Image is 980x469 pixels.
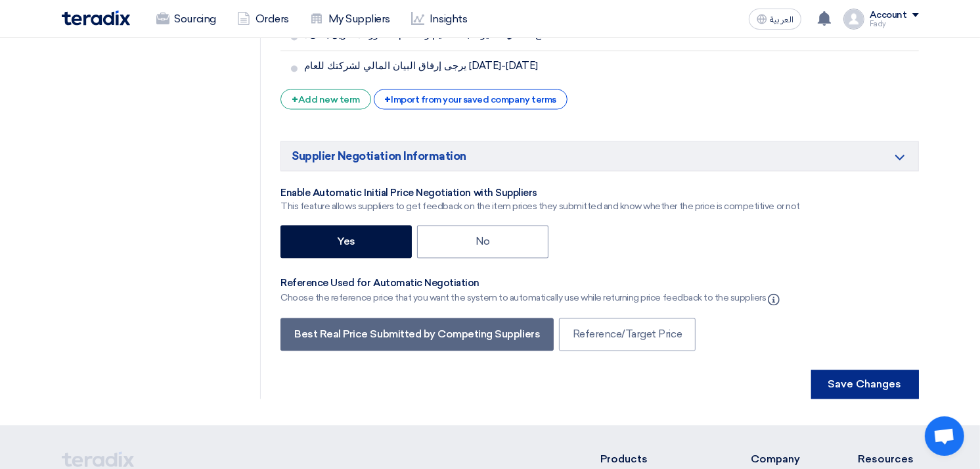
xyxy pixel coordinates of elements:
div: Fady [870,20,919,28]
a: Orders [227,5,300,34]
div: This feature allows suppliers to get feedback on the item prices they submitted and know whether ... [280,199,800,213]
input: Write here a term for your RFx (Optional) [304,53,913,78]
div: Open chat [925,416,964,456]
label: Reference/Target Price [559,318,696,351]
label: Best Real Price Submitted by Competing Suppliers [280,318,554,351]
button: العربية [749,9,801,30]
span: + [385,93,391,106]
h5: Supplier Negotiation Information [280,141,918,171]
div: Choose the reference price that you want the system to automatically use while returning price fe... [280,290,782,306]
span: العربية [770,15,793,24]
button: Save Changes [811,370,919,399]
img: profile_test.png [843,9,864,30]
li: Products [600,451,711,467]
div: Add new term [280,89,371,109]
li: Company [751,451,819,467]
div: Enable Automatic Initial Price Negotiation with Suppliers [280,187,800,200]
a: Insights [401,5,478,34]
a: My Suppliers [300,5,401,34]
div: Import from your saved company terms [374,89,568,109]
li: Resources [858,451,919,467]
span: + [292,93,298,106]
div: Account [870,10,907,21]
div: Reference Used for Automatic Negotiation [280,277,782,290]
label: Yes [280,225,412,258]
img: Teradix logo [62,11,130,26]
label: No [417,225,548,258]
a: Sourcing [146,5,227,34]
